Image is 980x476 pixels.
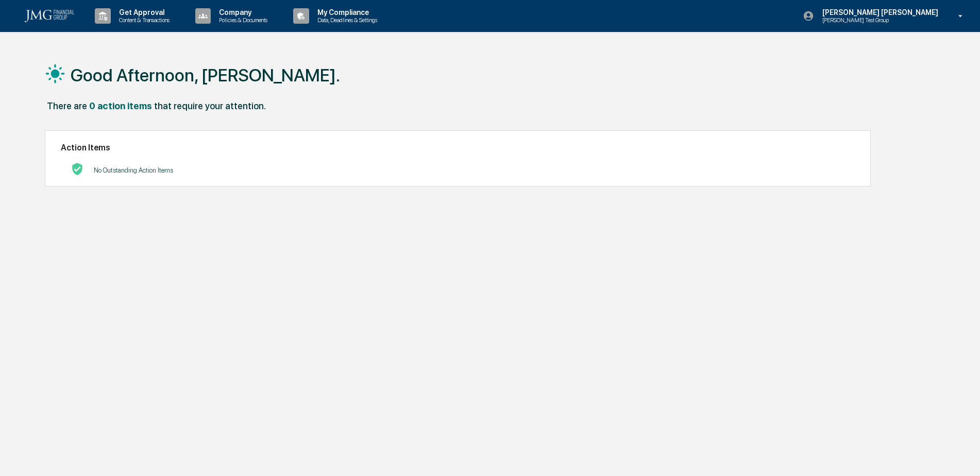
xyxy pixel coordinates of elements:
[309,8,382,16] p: My Compliance
[111,8,175,16] p: Get Approval
[947,442,975,470] iframe: Open customer support
[154,100,266,111] div: that require your attention.
[814,16,915,24] p: [PERSON_NAME] Test Group
[71,65,340,86] h1: Good Afternoon, [PERSON_NAME].
[71,163,83,175] img: No Actions logo
[309,16,382,24] p: Data, Deadlines & Settings
[89,100,152,111] div: 0 action items
[211,16,273,24] p: Policies & Documents
[47,100,87,111] div: There are
[94,166,173,174] p: No Outstanding Action Items
[111,16,175,24] p: Content & Transactions
[814,8,943,16] p: [PERSON_NAME] [PERSON_NAME]
[211,8,273,16] p: Company
[25,10,74,22] img: logo
[61,143,855,152] h2: Action Items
